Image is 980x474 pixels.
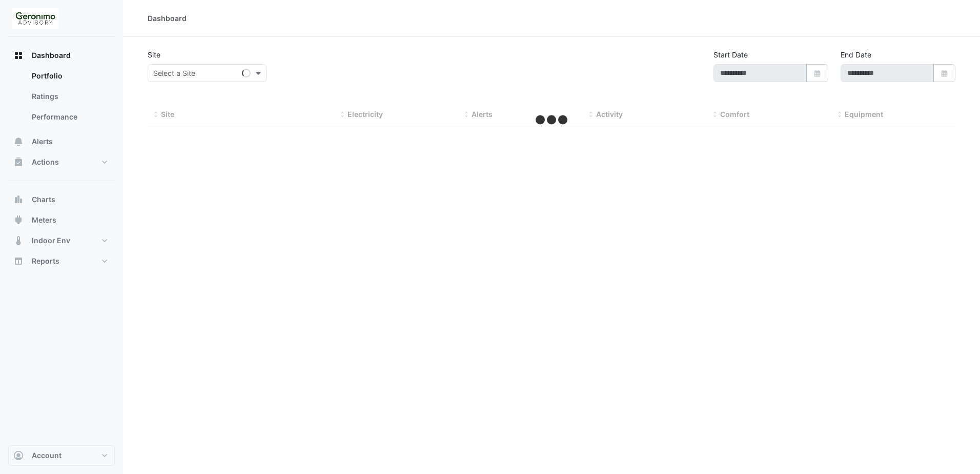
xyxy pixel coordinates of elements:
span: Equipment [845,110,883,118]
span: Account [32,450,62,461]
span: Meters [32,215,56,225]
app-icon: Charts [13,194,24,205]
button: Reports [8,251,115,271]
span: Dashboard [32,50,71,61]
span: Charts [32,194,55,205]
app-icon: Indoor Env [13,235,24,246]
span: Activity [596,110,623,118]
a: Performance [24,107,115,127]
button: Actions [8,152,115,172]
app-icon: Actions [13,157,24,167]
button: Dashboard [8,45,115,66]
span: Indoor Env [32,235,70,246]
label: Start Date [713,49,748,60]
div: Dashboard [148,13,187,24]
span: Alerts [32,136,53,147]
label: Site [148,49,160,60]
button: Account [8,445,115,466]
div: Dashboard [8,66,115,131]
button: Meters [8,210,115,230]
span: Alerts [472,110,493,118]
button: Alerts [8,131,115,152]
app-icon: Reports [13,256,24,266]
app-icon: Dashboard [13,50,24,61]
app-icon: Alerts [13,136,24,147]
img: Company Logo [12,8,58,29]
a: Ratings [24,86,115,107]
label: End Date [841,49,871,60]
span: Electricity [348,110,383,118]
span: Reports [32,256,59,266]
button: Indoor Env [8,230,115,251]
span: Actions [32,157,59,167]
span: Site [161,110,174,118]
button: Charts [8,189,115,210]
a: Portfolio [24,66,115,86]
app-icon: Meters [13,215,24,225]
span: Comfort [720,110,749,118]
